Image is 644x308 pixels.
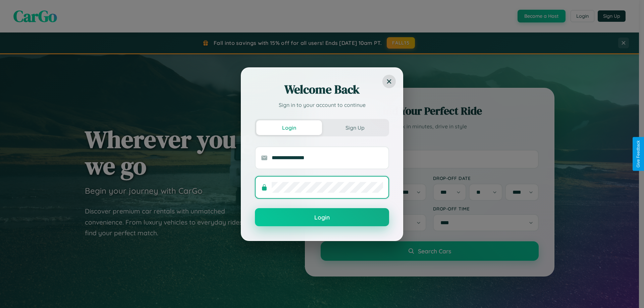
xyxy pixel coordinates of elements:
p: Sign in to your account to continue [255,101,389,109]
div: Give Feedback [636,140,641,168]
button: Sign Up [322,120,388,135]
button: Login [255,208,389,226]
h2: Welcome Back [255,81,389,98]
button: Login [256,120,322,135]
